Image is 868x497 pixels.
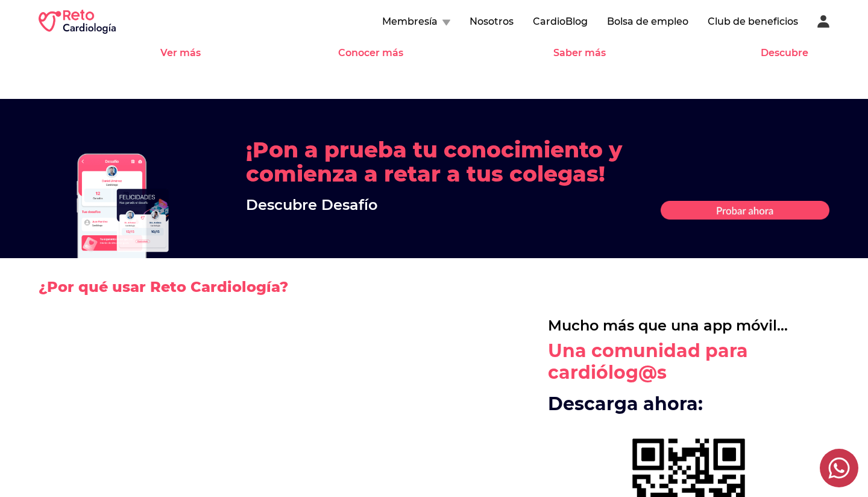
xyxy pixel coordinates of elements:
h2: ¿Por qué usar Reto Cardiología? [39,258,829,316]
p: Descubre [761,46,808,60]
img: Desafío [661,201,829,219]
button: Bolsa de empleo [607,14,688,29]
button: Nosotros [470,14,514,29]
button: Club de beneficios [708,14,798,29]
p: Una comunidad para cardiólog@s [548,340,829,384]
p: Descarga ahora: [548,393,829,415]
button: Membresía [382,14,450,29]
button: Conocer más [338,46,424,60]
p: Conocer más [338,46,403,60]
button: Descubre [761,46,829,60]
div: Descubre Desafío [246,195,622,215]
img: trezetse [63,149,183,258]
p: Saber más [553,46,606,60]
button: Saber más [553,46,627,60]
h2: ¡Pon a prueba tu conocimiento y comienza a retar a tus colegas! [246,138,622,186]
p: Mucho más que una app móvil... [548,316,829,335]
button: Ver más [160,46,222,60]
img: RETO Cardio Logo [39,10,116,34]
p: Ver más [160,46,201,60]
button: CardioBlog [533,14,588,29]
